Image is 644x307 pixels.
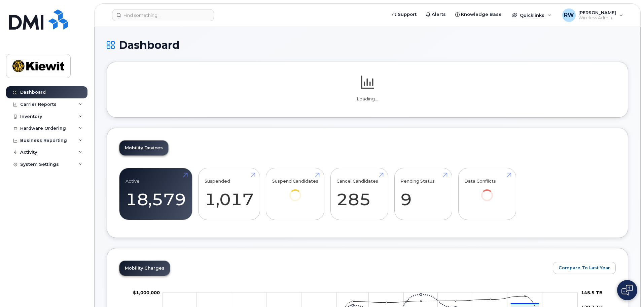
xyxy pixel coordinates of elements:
[400,172,446,216] a: Pending Status 9
[133,290,160,295] tspan: $1,000,000
[133,290,160,295] g: $0
[336,172,382,216] a: Cancel Candidates 285
[119,261,170,276] a: Mobility Charges
[126,172,186,216] a: Active 18,579
[464,172,510,211] a: Data Conflicts
[205,172,254,216] a: Suspended 1,017
[559,265,610,271] span: Compare To Last Year
[553,262,616,274] button: Compare To Last Year
[107,39,628,51] h1: Dashboard
[621,285,633,296] img: Open chat
[119,141,168,155] a: Mobility Devices
[581,290,603,295] tspan: 145.5 TB
[272,172,318,211] a: Suspend Candidates
[119,96,616,102] p: Loading...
